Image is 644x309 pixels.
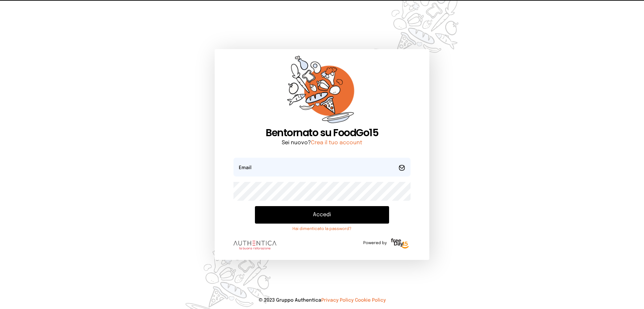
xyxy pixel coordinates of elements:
p: © 2023 Gruppo Authentica [11,297,633,304]
button: Accedi [255,206,389,224]
h1: Bentornato su FoodGo15 [233,127,411,139]
img: logo.8f33a47.png [233,241,276,249]
img: sticker-orange.65babaf.png [287,56,357,127]
a: Crea il tuo account [311,140,362,146]
p: Sei nuovo? [233,139,411,147]
span: Powered by [363,240,387,246]
a: Privacy Policy [321,298,354,303]
a: Hai dimenticato la password? [255,226,389,232]
a: Cookie Policy [355,298,386,303]
img: logo-freeday.3e08031.png [389,237,411,250]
